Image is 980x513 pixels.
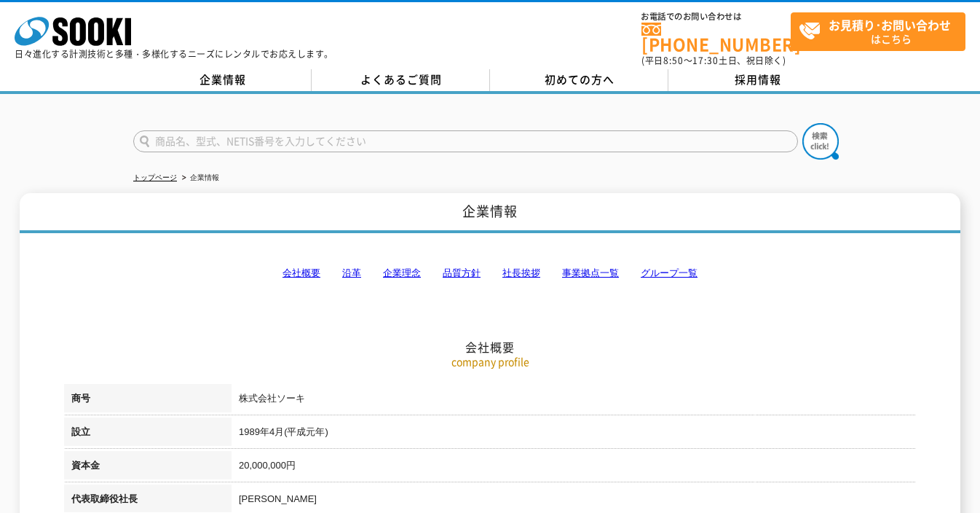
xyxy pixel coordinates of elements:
a: 採用情報 [668,69,847,91]
td: 20,000,000円 [232,451,916,485]
a: 沿革 [342,267,361,278]
a: [PHONE_NUMBER] [641,23,791,52]
span: 初めての方へ [545,71,615,87]
a: 品質方針 [443,267,481,278]
a: お見積り･お問い合わせはこちら [791,12,965,51]
td: 株式会社ソーキ [232,384,916,418]
span: 17:30 [692,54,719,67]
a: 企業理念 [383,267,421,278]
p: 日々進化する計測技術と多種・多様化するニーズにレンタルでお応えします。 [15,50,333,58]
h1: 企業情報 [20,193,960,233]
a: 企業情報 [133,69,312,91]
a: 社長挨拶 [502,267,540,278]
td: 1989年4月(平成元年) [232,418,916,451]
h2: 会社概要 [64,194,916,355]
a: 事業拠点一覧 [562,267,619,278]
a: 初めての方へ [490,69,668,91]
input: 商品名、型式、NETIS番号を入力してください [133,130,798,152]
th: 商号 [64,384,232,418]
span: 8:50 [663,54,684,67]
a: グループ一覧 [641,267,698,278]
a: トップページ [133,173,177,181]
th: 設立 [64,418,232,451]
a: よくあるご質問 [312,69,490,91]
span: お電話でのお問い合わせは [641,12,791,21]
th: 資本金 [64,451,232,485]
a: 会社概要 [282,267,320,278]
p: company profile [64,354,916,369]
li: 企業情報 [179,171,219,186]
strong: お見積り･お問い合わせ [829,16,951,34]
span: はこちら [799,13,965,50]
img: btn_search.png [802,123,839,160]
span: (平日 ～ 土日、祝日除く) [641,54,786,67]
